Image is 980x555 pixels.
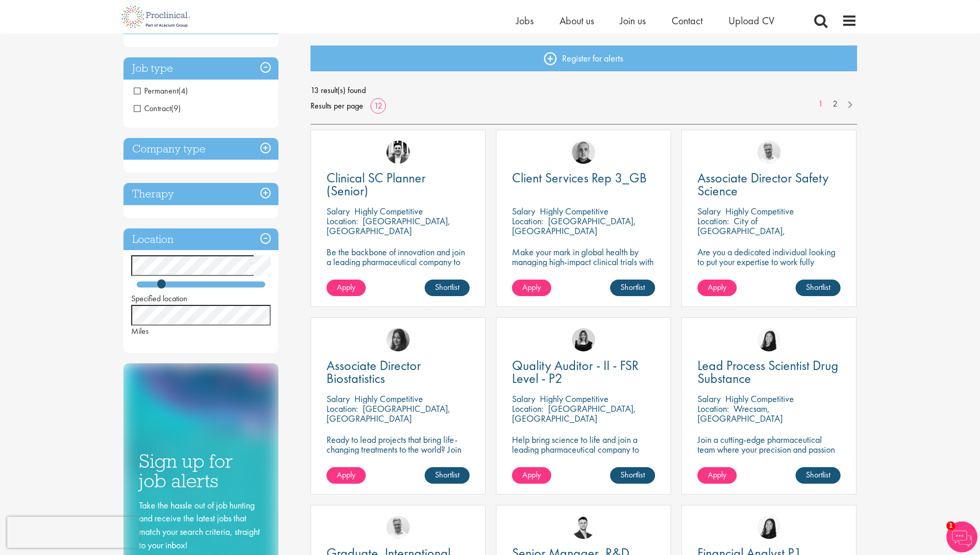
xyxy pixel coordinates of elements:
img: Chatbot [946,521,977,552]
iframe: reCAPTCHA [7,517,139,548]
span: 1 [946,521,955,530]
span: Apply [708,469,726,480]
a: Quality Auditor - II - FSR Level - P2 [512,359,655,385]
p: City of [GEOGRAPHIC_DATA], [GEOGRAPHIC_DATA] [697,215,785,246]
span: Clinical SC Planner (Senior) [326,169,426,199]
span: Salary [697,205,721,217]
span: Quality Auditor - II - FSR Level - P2 [512,357,639,387]
span: Contract [134,103,181,114]
span: Apply [522,469,541,480]
span: Location: [326,215,358,227]
p: [GEOGRAPHIC_DATA], [GEOGRAPHIC_DATA] [512,403,636,424]
p: Join a cutting-edge pharmaceutical team where your precision and passion for quality will help sh... [697,435,841,474]
a: Apply [326,467,366,484]
img: Joshua Bye [386,516,410,539]
span: Salary [697,393,721,405]
span: Permanent [134,85,178,96]
span: Location: [512,403,543,414]
span: Location: [512,215,543,227]
span: (9) [171,103,181,114]
img: Edward Little [386,141,410,164]
p: Ready to lead projects that bring life-changing treatments to the world? Join our client at the f... [326,435,470,484]
img: Joshua Godden [572,516,595,539]
a: Clinical SC Planner (Senior) [326,172,470,197]
p: [GEOGRAPHIC_DATA], [GEOGRAPHIC_DATA] [512,215,636,237]
h3: Location [123,228,278,251]
p: [GEOGRAPHIC_DATA], [GEOGRAPHIC_DATA] [326,215,450,237]
span: Miles [131,326,149,336]
img: Numhom Sudsok [757,516,781,539]
p: Wrecsam, [GEOGRAPHIC_DATA] [697,403,783,424]
a: Shortlist [796,467,841,484]
h3: Sign up for job alerts [139,451,263,491]
a: Associate Director Safety Science [697,172,841,197]
a: Shortlist [610,467,655,484]
h3: Therapy [123,183,278,205]
p: Highly Competitive [540,205,609,217]
a: About us [559,14,594,27]
p: Highly Competitive [725,393,794,405]
a: Shortlist [425,280,470,296]
img: Harry Budge [572,141,595,164]
p: Make your mark in global health by managing high-impact clinical trials with a leading CRO. [512,247,655,276]
a: Apply [512,467,551,484]
a: Associate Director Biostatistics [326,359,470,385]
span: Client Services Rep 3_GB [512,169,647,187]
span: Results per page [310,98,363,114]
p: Highly Competitive [725,205,794,217]
h3: Company type [123,138,278,160]
span: Associate Director Safety Science [697,169,829,199]
a: 1 [813,98,828,110]
h3: Job type [123,57,278,80]
a: Shortlist [796,280,841,296]
span: Lead Process Scientist Drug Substance [697,357,838,387]
p: Highly Competitive [354,205,423,217]
span: Apply [337,282,355,292]
p: Be the backbone of innovation and join a leading pharmaceutical company to help keep life-changin... [326,247,470,286]
a: Join us [620,14,646,27]
a: Upload CV [728,14,774,27]
a: Jobs [516,14,534,27]
span: Salary [512,205,535,217]
a: 12 [370,100,386,111]
span: Apply [708,282,726,292]
span: (4) [178,85,188,96]
span: Associate Director Biostatistics [326,357,421,387]
span: Specified location [131,293,188,304]
a: Shortlist [425,467,470,484]
span: Salary [326,393,350,405]
img: Molly Colclough [572,328,595,351]
span: Contract [134,103,171,114]
a: Register for alerts [310,45,857,71]
p: Are you a dedicated individual looking to put your expertise to work fully flexibly in a remote p... [697,247,841,296]
a: Apply [512,280,551,296]
a: Apply [326,280,366,296]
a: Apply [697,467,737,484]
a: Contact [672,14,703,27]
a: Lead Process Scientist Drug Substance [697,359,841,385]
span: Salary [512,393,535,405]
p: [GEOGRAPHIC_DATA], [GEOGRAPHIC_DATA] [326,403,450,424]
p: Highly Competitive [354,393,423,405]
span: Location: [697,215,729,227]
img: Joshua Bye [757,141,781,164]
span: Salary [326,205,350,217]
p: Help bring science to life and join a leading pharmaceutical company to play a key role in delive... [512,435,655,484]
img: Numhom Sudsok [757,328,781,351]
